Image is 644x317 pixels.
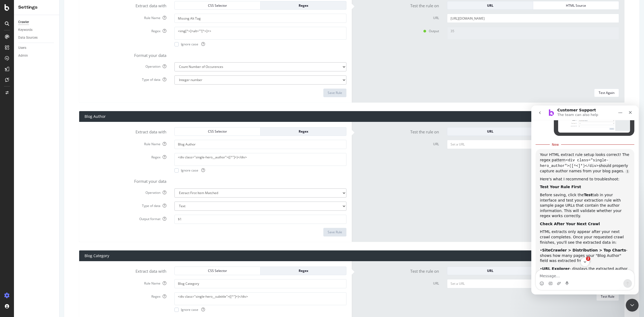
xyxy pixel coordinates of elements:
[80,279,170,286] label: Rule Name
[181,42,205,46] span: Ignore case
[11,161,38,165] b: URL Explorer
[261,267,346,275] button: Regex
[18,19,29,25] div: Crawler
[174,215,346,224] input: $1
[447,1,533,10] button: URL
[174,292,346,305] textarea: <div class="single-hero__subtitle">([^"]+)</div>
[80,14,170,20] label: Rule Name
[328,90,342,95] div: Save Rule
[80,188,170,195] label: Operation
[9,124,99,140] div: HTML extracts only appear after your next crawl completes. Once your requested crawl finishes, yo...
[18,53,56,59] a: Admin
[174,153,346,166] textarea: <div class="single-hero__author">([^"]+)</div>
[533,1,619,10] button: HTML Source
[9,79,50,83] b: Test Your Rule First
[353,1,443,9] label: Test the rule on
[80,267,170,274] label: Extract data with
[18,4,55,10] div: Settings
[179,129,256,134] div: CSS Selector
[4,43,103,238] div: Customer Support says…
[181,168,205,173] span: Ignore case
[18,35,38,41] div: Data Sources
[9,142,99,158] div: • - shows how many pages your "Blog Author" field was extracted from
[9,52,77,63] code: <div class="single-hero_author">([^<]*)</div>
[9,47,99,68] div: Your HTML extract rule setup looks correct! The regex pattern should properly capture author name...
[25,176,30,180] button: Upload attachment
[599,90,614,95] div: Test Again
[85,114,106,119] div: Blog Author
[18,45,26,51] div: Users
[11,143,95,147] b: SiteCrawler > Distribution > Top Charts
[85,253,109,258] div: Blog Category
[353,14,443,20] label: URL
[452,268,529,273] div: URL
[174,279,346,288] input: Provide a name
[80,127,170,135] label: Extract data with
[49,152,58,161] button: Scroll to bottom
[80,75,170,82] label: Type of data
[174,140,346,149] input: Provide a name
[353,27,443,33] label: Output
[265,3,342,8] div: Regex
[174,127,261,136] button: CSS Selector
[323,89,346,97] button: Save Rule
[265,268,342,273] div: Regex
[80,292,170,299] label: Regex
[261,127,346,136] button: Regex
[80,51,170,58] label: Format your data
[18,45,56,51] a: Users
[17,176,21,180] button: Gif picker
[447,140,619,149] input: Set a URL
[179,268,256,273] div: CSS Selector
[80,62,170,69] label: Operation
[594,89,619,97] button: Test Again
[92,174,101,182] button: Send a message…
[265,129,342,134] div: Regex
[18,19,56,25] a: Crawler
[53,87,61,92] b: Test
[261,1,346,10] button: Regex
[537,3,614,8] div: HTML Source
[447,14,619,23] input: Set a URL
[5,165,103,174] textarea: Message…
[452,129,529,134] div: URL
[34,176,38,180] button: Start recording
[18,27,32,33] div: Keywords
[174,267,261,275] button: CSS Selector
[174,1,261,10] button: CSS Selector
[80,215,170,221] label: Output format
[18,27,56,33] a: Keywords
[353,267,443,274] label: Test the rule on
[447,267,533,275] button: URL
[596,292,619,301] button: Test Rule
[80,27,170,33] label: Regex
[55,151,59,155] span: Scroll badge
[9,116,69,121] b: Check After Your Next Crawl
[9,87,99,113] div: Before saving, click the tab in your interface and test your extraction rule with sample page URL...
[18,53,28,59] div: Admin
[353,127,443,135] label: Test the rule on
[447,127,533,136] button: URL
[80,202,170,208] label: Type of data
[9,71,99,76] div: Here's what I recommend to troubleshoot:
[353,279,443,286] label: URL
[447,279,619,288] input: Set a URL
[531,105,639,294] iframe: Intercom live chat
[18,35,56,41] a: Data Sources
[4,43,103,238] div: Your HTML extract rule setup looks correct! The regex pattern<div class="single-hero_author">([^<...
[601,294,614,299] div: Test Rule
[181,307,205,312] span: Ignore case
[328,230,342,234] div: Save Rule
[80,153,170,159] label: Regex
[323,228,346,236] button: Save Rule
[80,140,170,146] label: Rule Name
[452,3,529,8] div: URL
[8,176,13,180] button: Emoji picker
